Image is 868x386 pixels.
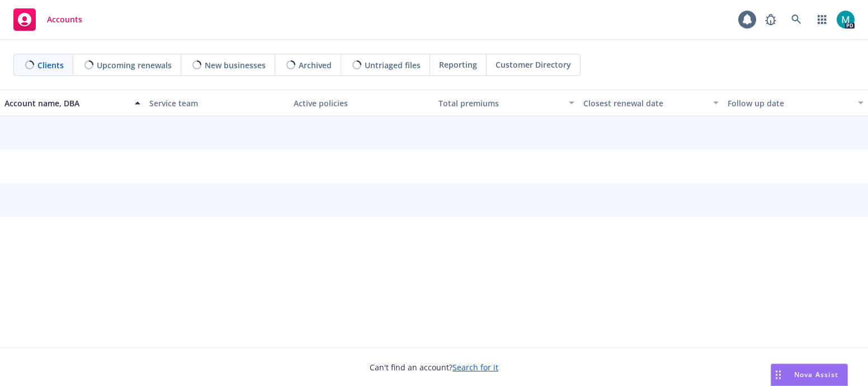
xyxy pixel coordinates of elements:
img: photo [837,11,855,29]
span: Customer Directory [496,59,571,70]
button: Nova Assist [771,364,848,386]
span: Accounts [47,15,82,24]
a: Search [785,8,808,31]
a: Switch app [811,8,833,31]
span: Reporting [439,59,477,70]
button: Closest renewal date [579,90,724,116]
button: Follow up date [723,90,868,116]
a: Accounts [9,4,87,35]
span: Clients [37,59,64,71]
div: Account name, DBA [4,97,128,109]
span: Untriaged files [365,59,421,71]
div: Closest renewal date [583,97,707,109]
button: Total premiums [434,90,579,116]
div: Drag to move [771,364,785,385]
a: Search for it [452,362,498,373]
div: Service team [149,97,285,109]
span: Upcoming renewals [97,59,172,71]
span: Nova Assist [794,370,838,379]
span: New businesses [205,59,266,71]
button: Service team [145,90,290,116]
span: Can't find an account? [370,361,498,373]
div: Total premiums [438,97,562,109]
div: Follow up date [728,97,851,109]
a: Report a Bug [759,8,782,31]
div: Active policies [294,97,430,109]
button: Active policies [289,90,434,116]
span: Archived [299,59,332,71]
